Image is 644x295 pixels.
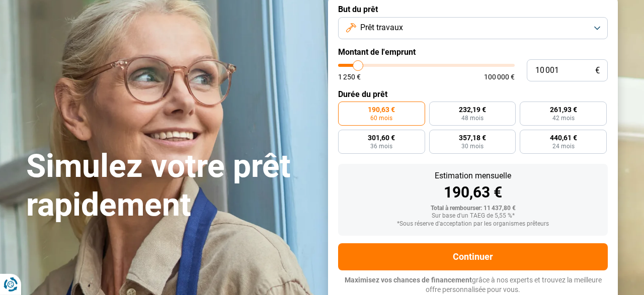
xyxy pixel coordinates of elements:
label: But du prêt [338,5,608,14]
label: Durée du prêt [338,89,608,99]
div: Sur base d'un TAEG de 5,55 %* [346,213,600,220]
span: 60 mois [370,115,392,121]
span: 357,18 € [459,134,486,141]
span: 42 mois [552,115,575,121]
span: 100 000 € [484,73,515,80]
span: Maximisez vos chances de financement [345,276,472,284]
div: *Sous réserve d'acceptation par les organismes prêteurs [346,221,600,228]
span: 30 mois [461,143,484,149]
span: 440,61 € [550,134,577,141]
h1: Simulez votre prêt rapidement [26,147,316,225]
span: 232,19 € [459,106,486,113]
span: 24 mois [552,143,575,149]
label: Montant de l'emprunt [338,47,608,57]
span: Prêt travaux [360,22,403,33]
span: 36 mois [370,143,392,149]
div: Total à rembourser: 11 437,80 € [346,205,600,212]
div: Estimation mensuelle [346,172,600,180]
button: Continuer [338,243,608,270]
span: 190,63 € [368,106,395,113]
button: Prêt travaux [338,17,608,39]
span: 48 mois [461,115,484,121]
span: € [595,66,600,75]
span: 1 250 € [338,73,361,80]
p: grâce à nos experts et trouvez la meilleure offre personnalisée pour vous. [338,275,608,295]
span: 261,93 € [550,106,577,113]
span: 301,60 € [368,134,395,141]
div: 190,63 € [346,185,600,200]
